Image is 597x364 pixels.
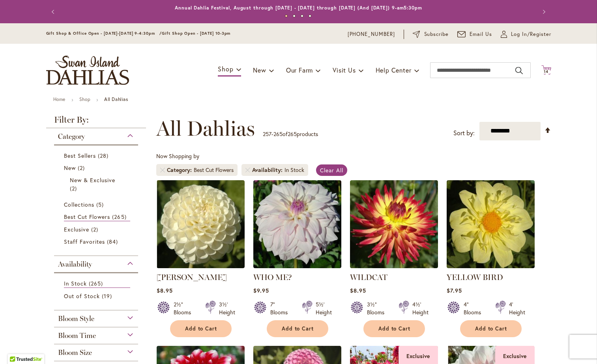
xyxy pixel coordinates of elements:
a: Subscribe [413,30,449,38]
span: Category [167,166,194,174]
span: All Dahlias [156,117,255,140]
a: [PERSON_NAME] [157,273,227,282]
span: Out of Stock [64,292,100,300]
a: Who Me? [253,262,341,270]
a: Annual Dahlia Festival, August through [DATE] - [DATE] through [DATE] (And [DATE]) 9-am5:30pm [175,5,422,11]
button: Add to Cart [170,320,232,337]
div: 3½" Blooms [367,301,389,316]
a: store logo [46,56,129,85]
span: Add to Cart [185,325,217,332]
div: 4½' Height [412,301,429,316]
a: Out of Stock 19 [64,292,131,300]
a: In Stock 265 [64,279,131,288]
button: Previous [46,4,62,20]
a: Remove Category Best Cut Flowers [160,168,165,172]
span: Availability [252,166,284,174]
a: Best Sellers [64,151,131,160]
span: Add to Cart [475,325,507,332]
iframe: Launch Accessibility Center [6,336,28,358]
span: Visit Us [333,66,356,74]
a: Collections [64,200,131,209]
button: Add to Cart [460,320,522,337]
span: 2 [91,225,100,233]
span: Collections [64,201,95,208]
span: In Stock [64,280,87,287]
span: Staff Favorites [64,238,105,245]
div: Best Cut Flowers [194,166,234,174]
span: Best Cut Flowers [64,213,110,220]
span: Help Center [376,66,412,74]
span: Log In/Register [511,30,551,38]
span: Gift Shop Open - [DATE] 10-3pm [162,31,230,36]
a: Log In/Register [501,30,551,38]
img: Who Me? [253,180,341,268]
span: Exclusive [64,226,89,233]
span: Email Us [470,30,492,38]
img: WILDCAT [350,180,438,268]
button: 14 [541,65,551,76]
span: $8.95 [350,287,366,294]
a: New [64,164,131,172]
a: Staff Favorites [64,237,131,246]
span: $9.95 [253,287,269,294]
span: Our Farm [286,66,313,74]
span: 265 [89,279,105,287]
button: 3 of 4 [301,15,303,17]
div: 5½' Height [316,301,332,316]
span: New [64,164,76,172]
span: 5 [96,200,106,209]
p: - of products [263,128,318,140]
span: 14 [544,69,548,74]
div: 4" Blooms [464,301,486,316]
div: 3½' Height [219,301,235,316]
a: Shop [79,96,90,102]
span: Add to Cart [378,325,411,332]
a: Best Cut Flowers [64,213,131,221]
span: Now Shopping by [156,152,199,160]
span: 2 [70,184,79,192]
button: Next [535,4,551,20]
a: WILDCAT [350,262,438,270]
a: WHO ME? [253,273,292,282]
span: 2 [78,164,87,172]
div: 2½" Blooms [174,301,196,316]
span: Gift Shop & Office Open - [DATE]-[DATE] 9-4:30pm / [46,31,162,36]
button: Add to Cart [363,320,425,337]
span: 265 [273,130,283,138]
strong: Filter By: [46,116,146,128]
a: Clear All [316,164,347,176]
img: YELLOW BIRD [447,180,535,268]
span: Best Sellers [64,152,96,159]
span: $8.95 [157,287,173,294]
div: 4' Height [509,301,525,316]
button: 2 of 4 [293,15,296,17]
strong: All Dahlias [104,96,128,102]
span: Bloom Size [58,348,92,357]
span: 28 [98,151,110,160]
span: Bloom Time [58,331,96,340]
button: 4 of 4 [309,15,311,17]
a: YELLOW BIRD [447,262,535,270]
span: 84 [107,237,120,246]
a: Exclusive [64,225,131,233]
div: 7" Blooms [270,301,292,316]
span: 19 [102,292,114,300]
a: Remove Availability In Stock [245,168,250,172]
img: WHITE NETTIE [157,180,245,268]
label: Sort by: [453,126,475,140]
span: Availability [58,260,92,269]
a: Home [53,96,66,102]
a: WHITE NETTIE [157,262,245,270]
button: Add to Cart [267,320,328,337]
span: Shop [218,65,233,73]
span: $7.95 [447,287,462,294]
a: YELLOW BIRD [447,273,503,282]
span: Add to Cart [282,325,314,332]
span: Bloom Style [58,314,94,323]
span: New [253,66,266,74]
span: Category [58,132,85,141]
span: 265 [112,213,128,221]
span: Subscribe [424,30,449,38]
a: [PHONE_NUMBER] [348,30,395,38]
span: 265 [288,130,297,138]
